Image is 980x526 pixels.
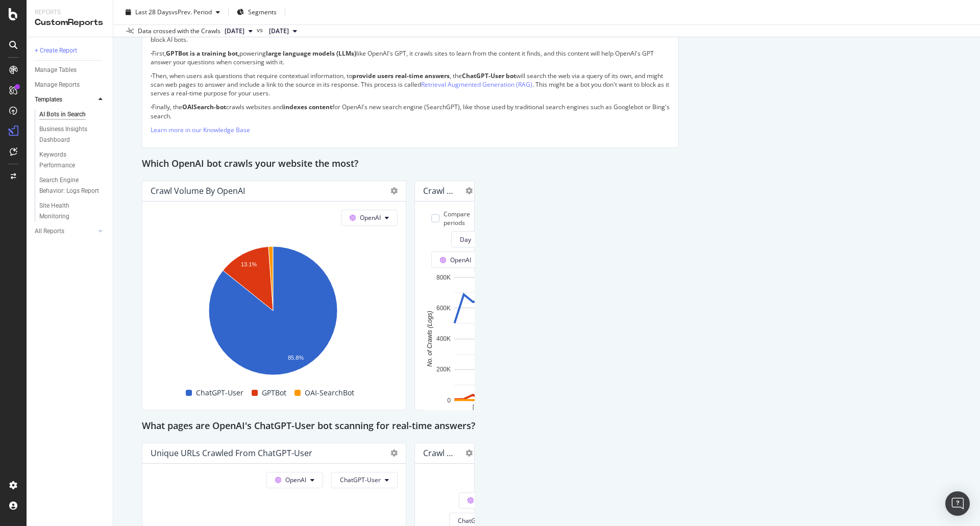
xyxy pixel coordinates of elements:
span: ChatGPT-User [340,475,381,484]
a: Manage Reports [35,80,106,90]
span: 2025 Sep. 10th [269,27,289,36]
span: OpenAI [450,256,471,264]
button: OpenAI [431,252,488,268]
a: Retrieval Augmented Generation (RAG) [421,80,532,89]
h2: Which OpenAI bot crawls your website the most? [142,156,358,172]
a: AI Bots in Search [39,109,106,120]
a: Templates [35,94,95,105]
div: Crawl Volume by OpenAICompare periodsDayOpenAIA chart. [414,181,475,410]
span: vs [257,26,265,35]
div: Crawl Volume by OpenAI [151,186,245,196]
p: Finally, the crawls websites and for OpenAI's new search engine (SearchGPT), like those used by t... [151,103,670,120]
text: 0 [447,397,451,404]
a: Business Insights Dashboard [39,124,106,145]
p: Then, when users ask questions that require contextual information, to , the will search the web ... [151,71,670,97]
span: OpenAI [285,475,306,484]
div: Unique URLs Crawled from ChatGPT-User [151,448,312,458]
text: [DATE] [473,404,492,411]
div: CustomReports [35,17,105,29]
a: All Reports [35,226,95,237]
span: Last 28 Days [135,8,171,16]
div: AI Bots in Search [39,109,86,120]
span: ChatGPT-User [458,516,499,525]
text: 13.1% [241,261,257,267]
svg: A chart. [151,241,395,384]
a: Search Engine Behavior: Logs Report [39,175,106,196]
div: Open Intercom Messenger [945,491,970,516]
span: vs Prev. Period [171,8,212,16]
div: All Reports [35,226,64,237]
strong: provide users real-time answers [352,71,450,80]
button: ChatGPT-User [331,472,398,488]
a: Learn more in our Knowledge Base [151,126,250,134]
svg: A chart. [423,272,735,426]
strong: · [151,103,152,111]
span: Segments [248,8,277,16]
div: Crawl Volume by OpenAIOpenAIA chart.ChatGPT-UserGPTBotOAI-SearchBot [142,181,406,410]
strong: ChatGPT-User bot [462,71,516,80]
a: + Create Report [35,45,106,56]
button: Segments [233,4,281,20]
button: [DATE] [265,25,301,37]
strong: · [151,71,152,80]
div: Crawl Volume from ChatGPT-User by pagetypes Level 1 [423,448,455,458]
span: GPTBot [262,387,286,399]
button: Last 28 DaysvsPrev. Period [121,4,224,20]
text: No. of Crawls (Logs) [426,311,433,366]
div: Keywords Performance [39,149,96,171]
p: First, powering like OpenAI's GPT, it crawls sites to learn from the content it finds, and this c... [151,49,670,66]
div: Business Insights Dashboard [39,124,98,145]
div: Manage Tables [35,65,77,76]
button: Day [451,231,488,247]
div: Crawl Volume by OpenAI [423,186,455,196]
text: 400K [436,335,451,342]
div: Data crossed with the Crawls [138,27,220,36]
strong: GPTBot is a training bot, [166,49,239,58]
span: OpenAI [360,213,381,222]
span: ChatGPT-User [196,387,243,399]
text: 600K [436,305,451,312]
div: Compare periods [444,210,488,227]
div: Search Engine Behavior: Logs Report [39,175,100,196]
strong: OAISearch-bot [182,103,226,111]
text: 200K [436,366,451,373]
div: Templates [35,94,62,105]
strong: indexes content [283,103,332,111]
div: Reports [35,8,105,17]
h2: What pages are OpenAI's ChatGPT-User bot scanning for real-time answers? [142,418,475,435]
a: Site Health Monitoring [39,201,106,222]
div: Which OpenAI bot crawls your website the most? [142,156,951,172]
button: OpenAI [266,472,323,488]
strong: large language models (LLMs) [266,49,356,58]
text: 85.8% [288,355,304,361]
a: Keywords Performance [39,149,106,171]
span: OAI-SearchBot [305,387,354,399]
div: Site Health Monitoring [39,201,96,222]
button: OpenAI [341,210,398,226]
strong: · [151,49,152,58]
a: Manage Tables [35,65,106,76]
button: [DATE] [220,25,257,37]
text: 800K [436,274,451,281]
div: What pages are OpenAI's ChatGPT-User bot scanning for real-time answers? [142,418,951,435]
span: 2025 Oct. 8th [225,27,244,36]
span: Day [460,235,471,244]
div: + Create Report [35,45,77,56]
div: Manage Reports [35,80,80,90]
